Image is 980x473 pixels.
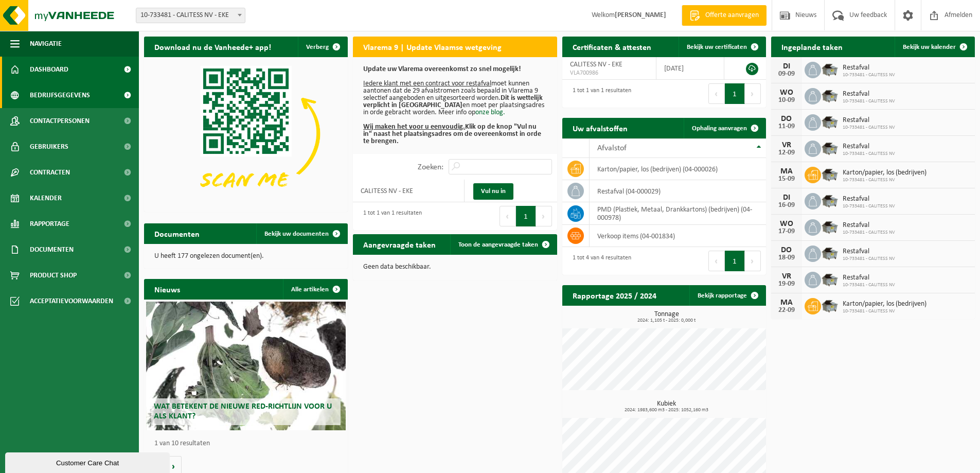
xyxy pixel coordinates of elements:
span: Restafval [843,248,895,256]
span: Wat betekent de nieuwe RED-richtlijn voor u als klant? [154,402,332,421]
td: verkoop items (04-001834) [590,225,766,247]
iframe: chat widget [5,450,172,473]
h2: Rapportage 2025 / 2024 [562,285,667,305]
span: 10-733481 - CALITESS NV [843,125,895,131]
button: 1 [516,206,536,226]
b: Update uw Vlarema overeenkomst zo snel mogelijk! [363,65,521,73]
td: CALITESS NV - EKE [353,180,464,202]
div: 16-09 [776,202,797,209]
a: onze blog. [475,109,505,116]
td: karton/papier, los (bedrijven) (04-000026) [590,158,766,180]
h2: Ingeplande taken [771,37,853,57]
a: Ophaling aanvragen [684,118,765,138]
div: 19-09 [776,281,797,288]
span: Rapportage [30,211,69,237]
button: 1 [725,251,745,271]
h2: Download nu de Vanheede+ app! [144,37,281,57]
a: Bekijk uw documenten [256,223,347,244]
span: Restafval [843,143,895,151]
button: Previous [500,206,516,226]
span: 10-733481 - CALITESS NV [843,98,895,104]
a: Bekijk rapportage [689,285,765,306]
div: DO [776,246,797,254]
p: moet kunnen aantonen dat de 29 afvalstromen zoals bepaald in Vlarema 9 selectief aangeboden en ui... [363,66,546,145]
span: 10-733481 - CALITESS NV [843,177,926,183]
div: 1 tot 1 van 1 resultaten [567,82,631,105]
span: Acceptatievoorwaarden [30,288,113,314]
div: MA [776,299,797,307]
div: 15-09 [776,176,797,183]
div: 10-09 [776,97,797,104]
span: Dashboard [30,57,68,82]
span: Contactpersonen [30,108,90,134]
span: Contracten [30,160,70,185]
span: 10-733481 - CALITESS NV [843,256,895,262]
p: Geen data beschikbaar. [363,264,546,271]
p: U heeft 177 ongelezen document(en). [154,253,337,260]
b: Klik op de knop "Vul nu in" naast het plaatsingsadres om de overeenkomst in orde te brengen. [363,123,541,145]
div: 1 tot 4 van 4 resultaten [567,250,631,272]
span: Bekijk uw certificaten [687,44,747,50]
div: 17-09 [776,228,797,235]
button: Previous [708,83,725,104]
u: Wij maken het voor u eenvoudig. [363,123,465,131]
span: Ophaling aanvragen [692,125,747,132]
span: Restafval [843,64,895,72]
h2: Documenten [144,223,210,243]
span: Product Shop [30,262,77,288]
span: 2024: 1983,600 m3 - 2025: 1052,160 m3 [567,408,766,413]
img: WB-5000-GAL-GY-01 [821,165,839,183]
button: Verberg [298,37,347,57]
div: DO [776,115,797,123]
a: Wat betekent de nieuwe RED-richtlijn voor u als klant? [146,302,346,430]
u: Iedere klant met een contract voor restafval [363,80,491,87]
a: Bekijk uw certificaten [679,37,765,57]
span: Toon de aangevraagde taken [458,241,538,248]
img: WB-5000-GAL-GY-01 [821,139,839,156]
span: Karton/papier, los (bedrijven) [843,300,926,308]
img: WB-5000-GAL-GY-01 [821,60,839,78]
span: 10-733481 - CALITESS NV [843,230,895,236]
b: Dit is wettelijk verplicht in [GEOGRAPHIC_DATA] [363,94,543,109]
span: 10-733481 - CALITESS NV - EKE [136,8,245,23]
div: 11-09 [776,123,797,130]
div: VR [776,272,797,281]
a: Toon de aangevraagde taken [450,234,556,255]
h2: Vlarema 9 | Update Vlaamse wetgeving [353,37,512,57]
span: 10-733481 - CALITESS NV [843,151,895,157]
button: Next [745,251,761,271]
img: WB-5000-GAL-GY-01 [821,218,839,235]
span: Bekijk uw kalender [903,44,956,50]
h3: Kubiek [567,400,766,413]
img: WB-5000-GAL-GY-01 [821,113,839,130]
span: 2024: 1,105 t - 2025: 0,000 t [567,318,766,323]
span: 10-733481 - CALITESS NV [843,203,895,209]
td: restafval (04-000029) [590,180,766,202]
span: Restafval [843,221,895,230]
span: 10-733481 - CALITESS NV [843,72,895,78]
h2: Certificaten & attesten [562,37,662,57]
span: Navigatie [30,31,62,57]
div: DI [776,62,797,71]
div: 22-09 [776,307,797,314]
img: WB-5000-GAL-GY-01 [821,244,839,261]
a: Vul nu in [473,183,513,200]
div: MA [776,167,797,176]
div: 1 tot 1 van 1 resultaten [358,205,422,227]
span: CALITESS NV - EKE [570,61,622,68]
img: WB-5000-GAL-GY-01 [821,86,839,104]
h2: Nieuws [144,279,190,299]
label: Zoeken: [418,163,443,171]
td: PMD (Plastiek, Metaal, Drankkartons) (bedrijven) (04-000978) [590,202,766,225]
a: Offerte aanvragen [682,5,767,26]
span: Karton/papier, los (bedrijven) [843,169,926,177]
span: Afvalstof [597,144,627,152]
img: WB-5000-GAL-GY-01 [821,191,839,209]
a: Bekijk uw kalender [895,37,974,57]
h2: Uw afvalstoffen [562,118,638,138]
span: 10-733481 - CALITESS NV [843,308,926,314]
button: Next [745,83,761,104]
img: WB-5000-GAL-GY-01 [821,270,839,288]
button: Next [536,206,552,226]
